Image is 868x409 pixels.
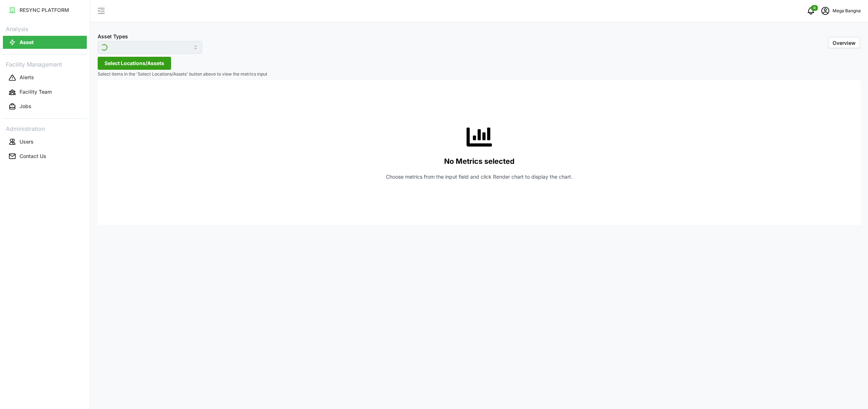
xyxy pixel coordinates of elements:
[3,35,87,50] a: Asset
[3,135,87,148] button: Users
[20,7,69,14] p: RESYNC PLATFORM
[105,57,164,69] span: Select Locations/Assets
[813,5,816,10] span: 0
[3,86,87,99] button: Facility Team
[20,88,52,95] p: Facility Team
[20,153,46,160] p: Contact Us
[3,36,87,49] button: Asset
[3,3,87,17] a: RESYNC PLATFORM
[20,39,34,46] p: Asset
[3,71,87,85] a: Alerts
[3,123,87,133] p: Administration
[3,149,87,163] a: Contact Us
[20,138,34,145] p: Users
[3,59,87,69] p: Facility Management
[98,33,128,41] label: Asset Types
[3,85,87,99] a: Facility Team
[804,4,818,18] button: notifications
[20,74,34,81] p: Alerts
[98,57,171,70] button: Select Locations/Assets
[3,100,87,113] button: Jobs
[444,155,515,167] p: No Metrics selected
[20,103,31,110] p: Jobs
[386,173,573,180] p: Choose metrics from the input field and click Render chart to display the chart.
[3,71,87,84] button: Alerts
[3,23,87,34] p: Analysis
[833,40,856,46] span: Overview
[3,99,87,114] a: Jobs
[3,135,87,149] a: Users
[833,8,861,14] p: Mega Bangna
[98,71,861,77] p: Select items in the 'Select Locations/Assets' button above to view the metrics input
[3,150,87,163] button: Contact Us
[3,4,87,17] button: RESYNC PLATFORM
[818,4,833,18] button: schedule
